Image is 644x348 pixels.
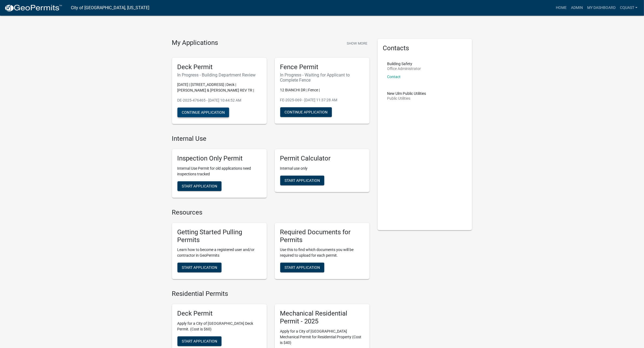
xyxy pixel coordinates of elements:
[182,339,217,343] span: Start Application
[585,3,618,13] a: My Dashboard
[280,310,364,325] h5: Mechanical Residential Permit - 2025
[177,108,229,117] button: Continue Application
[177,155,261,162] h5: Inspection Only Permit
[177,82,261,93] p: [DATE] | [STREET_ADDRESS] | Deck | [PERSON_NAME] & [PERSON_NAME] REV TR |
[280,155,364,162] h5: Permit Calculator
[280,176,324,185] button: Start Application
[280,63,364,71] h5: Fence Permit
[177,310,261,317] h5: Deck Permit
[71,3,149,12] a: City of [GEOGRAPHIC_DATA], [US_STATE]
[554,3,569,13] a: Home
[280,247,364,258] p: Use this to find which documents you will be required to upload for each permit.
[280,97,364,103] p: FE-2025-069 - [DATE] 11:37:28 AM
[172,209,369,216] h4: Resources
[177,336,222,346] button: Start Application
[280,228,364,244] h5: Required Documents for Permits
[280,107,332,117] button: Continue Application
[618,3,640,13] a: cquast
[177,181,222,191] button: Start Application
[177,98,261,103] p: DE-2025-476465 - [DATE] 10:44:52 AM
[172,135,369,143] h4: Internal Use
[182,265,217,270] span: Start Application
[177,263,222,272] button: Start Application
[182,184,217,188] span: Start Application
[280,87,364,93] p: 12 BIANCHI DR | Fence |
[387,96,426,100] p: Public Utilities
[383,44,467,52] h5: Contacts
[177,166,261,177] p: Internal Use Permit for old applications need inspections tracked
[280,72,364,83] h6: In Progress - Waiting for Applicant to Complete Fence
[387,62,421,66] p: Building Safety
[177,321,261,332] p: Apply for a City of [GEOGRAPHIC_DATA] Deck Permit. (Cost is $60)
[280,166,364,171] p: Internal use only
[345,39,369,48] button: Show More
[172,39,218,47] h4: My Applications
[172,290,369,298] h4: Residential Permits
[285,178,320,183] span: Start Application
[177,72,261,78] h6: In Progress - Building Department Review
[569,3,585,13] a: Admin
[387,75,401,79] a: Contact
[177,247,261,258] p: Learn how to become a registered user and/or contractor in GeoPermits
[280,263,324,272] button: Start Application
[177,63,261,71] h5: Deck Permit
[285,265,320,270] span: Start Application
[280,329,364,346] p: Apply for a City of [GEOGRAPHIC_DATA] Mechanical Permit for Residential Property (Cost is $40)
[387,67,421,71] p: Office Administrator
[387,92,426,95] p: New Ulm Public Utilities
[177,228,261,244] h5: Getting Started Pulling Permits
